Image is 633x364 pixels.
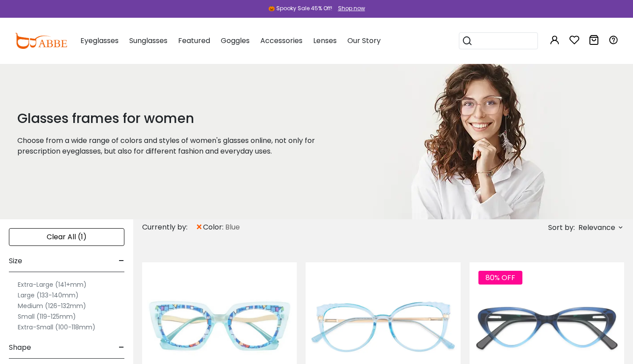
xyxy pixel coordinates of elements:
[17,135,341,157] p: Choose from a wide range of colors and styles of women's glasses online, not only for prescriptio...
[15,33,67,49] img: abbeglasses.com
[80,36,119,46] span: Eyeglasses
[119,337,124,358] span: -
[178,36,210,46] span: Featured
[478,271,522,285] span: 80% OFF
[221,36,250,46] span: Goggles
[18,279,87,290] label: Extra-Large (141+mm)
[17,111,341,127] h1: Glasses frames for women
[362,64,588,219] img: glasses frames for women
[347,36,381,46] span: Our Story
[334,4,365,12] a: Shop now
[18,301,86,311] label: Medium (126-132mm)
[313,36,337,46] span: Lenses
[18,322,96,332] label: Extra-Small (100-118mm)
[260,36,303,46] span: Accessories
[225,222,240,233] span: Blue
[18,290,79,301] label: Large (133-140mm)
[9,250,22,272] span: Size
[9,337,31,358] span: Shape
[268,4,332,12] div: 🎃 Spooky Sale 45% Off!
[578,220,615,236] span: Relevance
[129,36,167,46] span: Sunglasses
[119,250,124,272] span: -
[203,222,225,233] span: color:
[142,219,195,235] div: Currently by:
[18,311,76,322] label: Small (119-125mm)
[548,222,575,233] span: Sort by:
[338,4,365,12] div: Shop now
[195,219,203,235] span: ×
[9,228,124,246] div: Clear All (1)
